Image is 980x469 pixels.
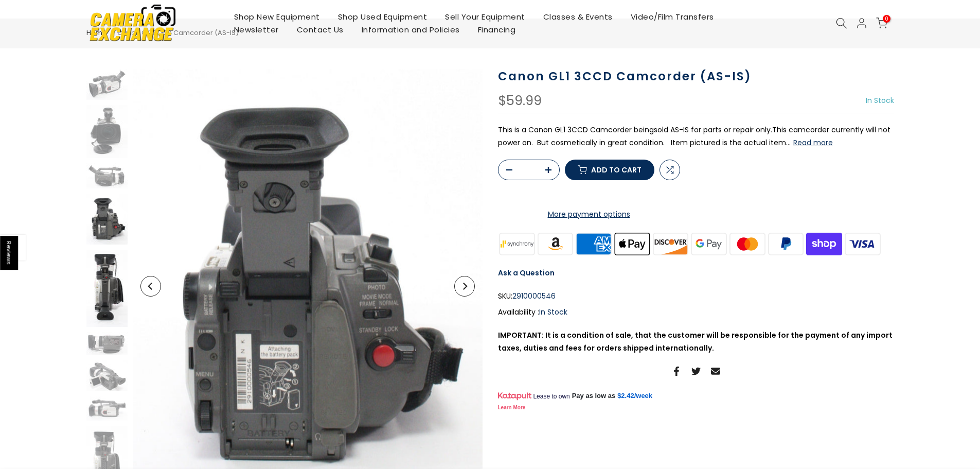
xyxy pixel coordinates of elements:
img: paypal [767,231,805,256]
span: In Stock [866,95,894,106]
img: discover [651,231,690,256]
a: Learn More [498,405,526,410]
button: Next [454,276,475,297]
span: Pay as low as [572,391,616,401]
span: 2910000546 [512,290,556,303]
img: Canon GL1 3CCD Camcorder (AS-IS) Video Equipment - Video Camera Canon 2910000546 [86,69,128,100]
img: Canon GL1 3CCD Camcorder (AS-IS) Video Equipment - Video Camera Canon 2910000546 [86,396,128,420]
div: $59.99 [498,94,542,108]
img: master [728,231,767,256]
img: google pay [690,231,728,256]
a: Financing [469,23,525,36]
img: Canon GL1 3CCD Camcorder (AS-IS) Video Equipment - Video Camera Canon 2910000546 [86,360,128,391]
a: $2.42/week [617,391,652,401]
img: visa [843,231,882,256]
a: Shop Used Equipment [329,10,436,23]
span: Lease to own [533,392,569,401]
a: Ask a Question [498,268,555,278]
a: Classes & Events [534,10,621,23]
div: Availability : [498,306,894,319]
a: Information and Policies [352,23,469,36]
img: shopify pay [805,231,844,256]
h1: Canon GL1 3CCD Camcorder (AS-IS) [498,69,894,84]
button: Add to cart [565,160,654,180]
a: Share on Facebook [672,365,681,377]
a: Shop New Equipment [225,10,329,23]
strong: IMPORTANT: It is a condition of sale, that the customer will be responsible for the payment of an... [498,330,893,353]
a: Share on Twitter [691,365,701,377]
img: amazon payments [536,231,575,256]
img: Canon GL1 3CCD Camcorder (AS-IS) Video Equipment - Video Camera Canon 2910000546 [86,332,128,355]
button: Previous [140,276,161,297]
img: Canon GL1 3CCD Camcorder (AS-IS) Video Equipment - Video Camera Canon 2910000546 [86,250,128,327]
img: synchrony [498,231,537,256]
img: Canon GL1 3CCD Camcorder (AS-IS) Video Equipment - Video Camera Canon 2910000546 [86,163,128,188]
p: This is a Canon GL1 3CCD Camcorder beingsold AS-IS for parts or repair only.This camcorder curren... [498,124,894,149]
span: Add to cart [591,166,642,173]
span: 0 [883,15,890,23]
span: In Stock [539,307,567,317]
div: SKU: [498,290,894,303]
a: 0 [876,18,887,29]
img: Canon GL1 3CCD Camcorder (AS-IS) Video Equipment - Video Camera Canon 2910000546 [86,105,128,158]
img: apple pay [613,231,651,256]
a: More payment options [498,208,680,221]
button: Read more [793,138,833,147]
img: Canon GL1 3CCD Camcorder (AS-IS) Video Equipment - Video Camera Canon 2910000546 [86,194,128,245]
a: Contact Us [288,23,352,36]
a: Video/Film Transfers [621,10,723,23]
img: american express [575,231,613,256]
a: Sell Your Equipment [436,10,534,23]
a: Share on Email [711,365,720,377]
a: Newsletter [225,23,288,36]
